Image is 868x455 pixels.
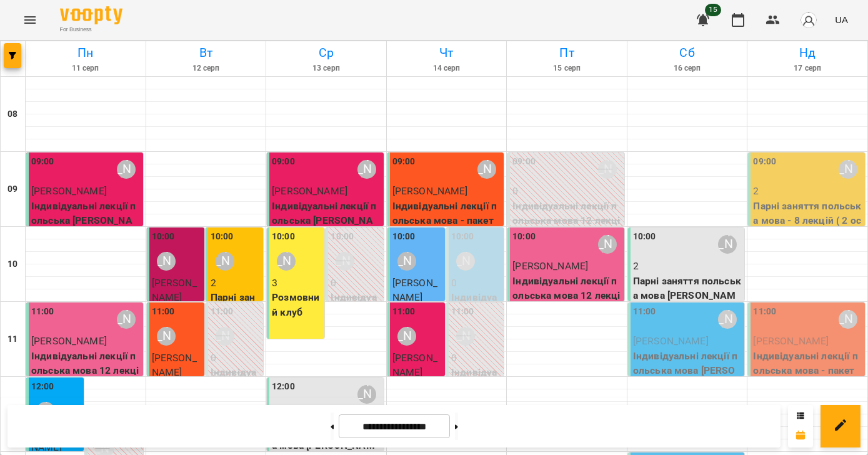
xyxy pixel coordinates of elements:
label: 11:00 [633,305,656,319]
p: 0 [451,351,501,366]
div: Anna Litkovets [216,327,234,346]
h6: Сб [629,43,746,62]
h6: 15 серп [509,62,625,74]
div: Anna Litkovets [456,252,475,271]
p: 2 [753,184,862,199]
div: Anna Litkovets [117,310,136,329]
span: [PERSON_NAME] [753,335,829,347]
p: Індивідуальні лекції польська мова [PERSON_NAME] ( 4 заняття ) [633,349,742,393]
p: Розмовний клуб [272,290,322,319]
label: 09:00 [272,155,295,169]
div: Valentyna Krytskaliuk [397,252,416,271]
h6: 10 [7,257,17,271]
p: 0 [331,276,381,291]
div: Anna Litkovets [598,160,617,179]
p: Індивідуальні лекції польська [PERSON_NAME] 8 занять [451,365,501,453]
p: Індивідуальні лекції польська мова 12 лекцій [PERSON_NAME] [331,290,381,393]
label: 12:00 [272,380,295,394]
label: 10:00 [392,230,416,244]
div: Valentyna Krytskaliuk [157,327,176,346]
p: Індивідуальні лекції польська мова 12 лекцій [PERSON_NAME] [512,199,622,243]
div: Anna Litkovets [117,160,136,179]
span: UA [835,13,848,26]
div: Anna Litkovets [397,327,416,346]
label: 09:00 [753,155,776,169]
p: Індивідуальні лекції польська [PERSON_NAME] 8 занять [31,199,141,243]
div: Anna Litkovets [357,160,376,179]
div: Valentyna Krytskaliuk [157,252,176,271]
label: 10:00 [152,230,175,244]
h6: Вт [148,43,264,62]
p: Індивідуальні лекції польська мова [PERSON_NAME] ( 4 заняття ) [451,290,501,393]
span: For Business [60,26,122,34]
div: Anna Litkovets [718,235,737,254]
div: Anna Litkovets [336,252,354,271]
h6: 12 серп [148,62,264,74]
p: 0 [512,184,622,199]
label: 11:00 [753,305,776,319]
div: Sofiia Aloshyna [216,252,234,271]
h6: Пт [509,43,625,62]
p: Індивідуальні лекції польська мова 12 лекцій [PERSON_NAME] [31,349,141,393]
p: Індивідуальні лекції польська мова - пакет 8 занять [392,199,502,243]
h6: Пн [27,43,144,62]
label: 10:00 [331,230,354,244]
div: Anna Litkovets [718,310,737,329]
h6: 16 серп [629,62,746,74]
span: [PERSON_NAME] [392,277,437,304]
label: 10:00 [211,230,234,244]
span: [PERSON_NAME] [633,335,709,347]
label: 11:00 [211,305,234,319]
h6: 13 серп [268,62,384,74]
label: 10:00 [451,230,474,244]
span: [PERSON_NAME] [31,185,107,197]
h6: Ср [268,43,384,62]
span: [PERSON_NAME] [31,335,107,347]
h6: Чт [389,43,505,62]
div: Valentyna Krytskaliuk [839,310,857,329]
span: [PERSON_NAME] [152,352,197,379]
span: [PERSON_NAME] [272,185,347,197]
img: avatar_s.png [800,11,817,29]
label: 10:00 [512,230,536,244]
h6: 11 серп [27,62,144,74]
p: 0 [211,351,261,366]
h6: 11 [7,332,17,346]
p: 2 [633,259,742,274]
div: Anna Litkovets [357,385,376,404]
p: Індивідуальні лекції польська мова - пакет 8 занять [753,349,862,393]
span: [PERSON_NAME] [392,185,468,197]
span: [PERSON_NAME] [512,260,588,272]
button: Menu [15,5,45,35]
p: Парні заняття польська мова [PERSON_NAME] 8 занять [633,274,742,318]
button: UA [830,8,853,31]
label: 11:00 [31,305,54,319]
label: 12:00 [31,380,54,394]
label: 09:00 [512,155,536,169]
h6: 08 [7,107,17,121]
p: 0 [451,276,501,291]
p: Індивідуальні лекції польська [PERSON_NAME] 8 занять [272,199,381,243]
div: Sofiia Aloshyna [277,252,296,271]
h6: Нд [749,43,866,62]
img: Voopty Logo [60,6,122,24]
label: 11:00 [392,305,416,319]
p: Парні заняття польська мова - 8 лекцій ( 2 особи ) [211,290,261,364]
div: Anna Litkovets [456,327,475,346]
p: 2 [211,276,261,291]
label: 09:00 [31,155,54,169]
div: Sofiia Aloshyna [839,160,857,179]
label: 09:00 [392,155,416,169]
label: 11:00 [152,305,175,319]
div: Anna Litkovets [598,235,617,254]
h6: 17 серп [749,62,866,74]
h6: 14 серп [389,62,505,74]
label: 10:00 [633,230,656,244]
p: Парні заняття польська мова - 8 лекцій ( 2 особи ) [753,199,862,243]
div: Valentyna Krytskaliuk [477,160,496,179]
label: 10:00 [272,230,295,244]
p: Індивідуальні лекції польська мова 12 лекцій [PERSON_NAME] [512,274,622,318]
span: 15 [705,4,721,16]
p: 3 [272,276,322,291]
label: 11:00 [451,305,474,319]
